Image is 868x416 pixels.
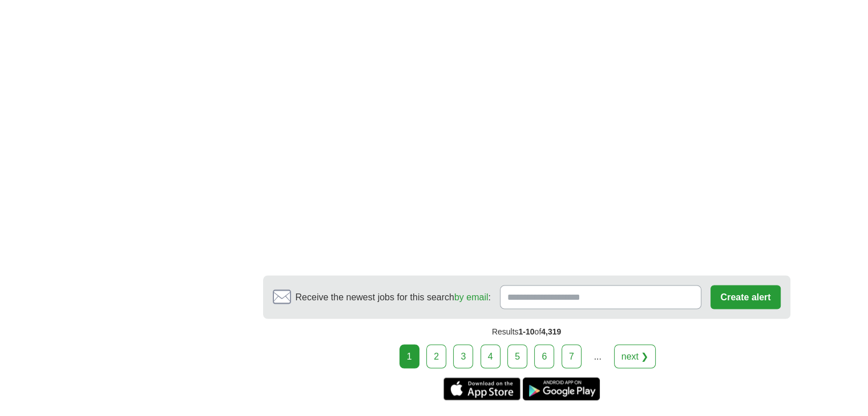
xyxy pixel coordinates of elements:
[614,344,656,368] a: next ❯
[296,290,491,304] span: Receive the newest jobs for this search :
[586,345,609,368] div: ...
[453,344,473,368] a: 3
[507,344,527,368] a: 5
[518,327,534,336] span: 1-10
[534,344,554,368] a: 6
[562,344,582,368] a: 7
[541,327,561,336] span: 4,319
[263,319,790,344] div: Results of
[443,377,520,400] a: Get the iPhone app
[481,344,500,368] a: 4
[523,377,600,400] a: Get the Android app
[710,285,780,309] button: Create alert
[399,344,419,368] div: 1
[454,292,488,301] a: by email
[426,344,446,368] a: 2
